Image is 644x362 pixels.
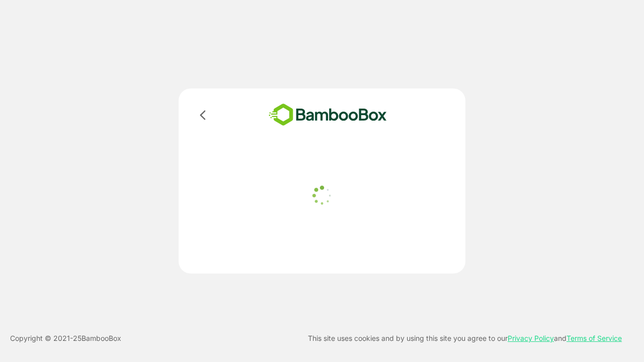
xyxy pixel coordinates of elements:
p: This site uses cookies and by using this site you agree to our and [308,332,622,344]
a: Privacy Policy [508,334,554,342]
p: Copyright © 2021- 25 BambooBox [10,332,121,344]
a: Terms of Service [567,334,622,342]
img: bamboobox [254,101,401,129]
img: loader [309,183,335,208]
